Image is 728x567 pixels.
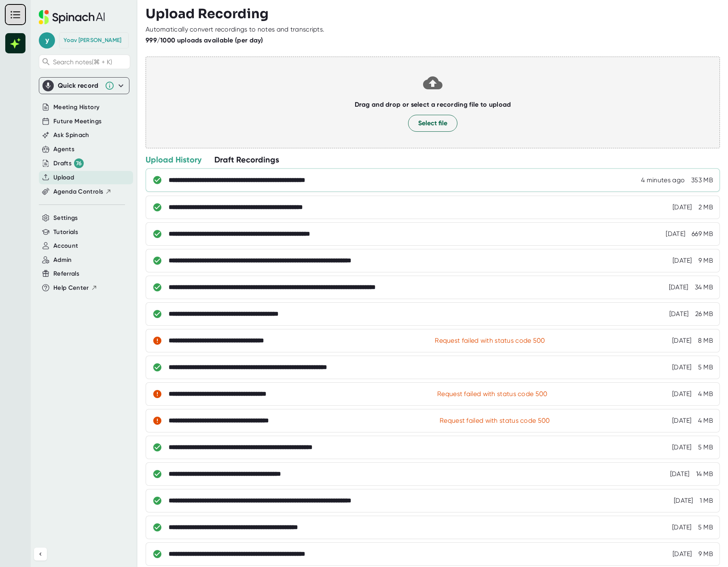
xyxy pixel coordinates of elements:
button: Tutorials [53,228,78,237]
div: 6/10/2025, 7:47:31 AM [672,390,692,398]
div: Quick record [58,82,101,90]
div: 6/10/2025, 8:45:36 AM [669,310,689,318]
div: 9 MB [698,550,713,558]
div: Drafts [53,158,84,168]
button: Settings [53,213,78,223]
button: Help Center [53,283,97,293]
div: 8/12/2025, 12:41:55 PM [666,230,685,238]
span: Select file [418,118,447,128]
div: 1 MB [700,497,713,505]
button: Drafts 76 [53,158,84,168]
div: 8 MB [698,337,713,345]
div: 5 MB [698,443,713,451]
div: 6/5/2025, 6:00:40 AM [674,497,693,505]
div: 9/16/2025, 9:20:10 AM [641,176,685,184]
div: 8/24/2025, 8:20:08 AM [673,203,692,211]
div: 6/9/2025, 4:17:03 PM [672,443,692,451]
button: Ask Spinach [53,131,89,140]
h3: Upload Recording [146,6,720,21]
button: Meeting History [53,103,99,112]
div: Request failed with status code 500 [435,337,545,345]
div: 4 MB [698,417,713,425]
div: 5 MB [698,523,713,531]
div: Upload History [146,154,201,165]
button: Referrals [53,269,79,278]
button: Agents [53,145,74,154]
div: Automatically convert recordings to notes and transcripts. [146,25,324,34]
div: 6/9/2025, 4:11:37 PM [670,470,690,478]
span: Help Center [53,283,89,293]
div: Quick record [42,78,126,94]
div: 4 MB [698,390,713,398]
button: Agenda Controls [53,187,112,196]
div: Request failed with status code 500 [437,390,548,398]
div: 76 [74,158,84,168]
div: 14 MB [696,470,713,478]
span: y [39,32,55,48]
div: 7/2/2025, 12:57:08 PM [673,257,692,265]
div: 353 MB [691,176,713,184]
div: 9 MB [698,257,713,265]
span: Search notes (⌘ + K) [53,58,128,66]
div: Draft Recordings [214,154,279,165]
button: Collapse sidebar [34,548,47,561]
div: 2 MB [698,203,713,211]
div: 6/10/2025, 7:47:48 AM [672,363,692,371]
div: 6/10/2025, 8:40:50 AM [672,337,692,345]
button: Select file [408,115,457,132]
b: Drag and drop or select a recording file to upload [355,101,511,108]
div: 6/18/2025, 11:40:37 AM [669,283,688,291]
div: 6/10/2025, 7:46:07 AM [672,417,692,425]
div: 5 MB [698,363,713,371]
div: 6/2/2025, 1:58:57 PM [673,550,692,558]
div: 669 MB [692,230,713,238]
div: 26 MB [695,310,713,318]
button: Upload [53,173,74,182]
button: Future Meetings [53,117,102,126]
button: Account [53,241,78,251]
b: 999/1000 uploads available (per day) [146,36,263,44]
button: Admin [53,255,72,265]
div: 6/2/2025, 2:02:05 PM [672,523,692,531]
div: Request failed with status code 500 [440,417,550,425]
span: Agenda Controls [53,187,103,196]
div: Yoav Grossman [63,37,121,44]
div: 34 MB [695,283,713,291]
